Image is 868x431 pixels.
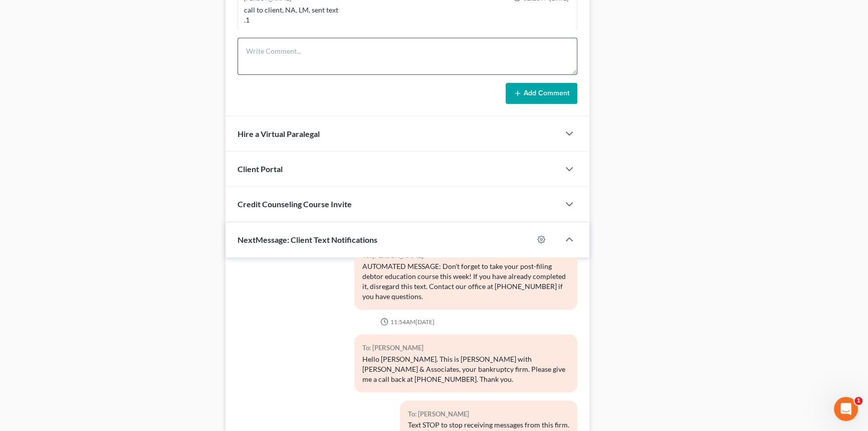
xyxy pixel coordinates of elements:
span: Credit Counseling Course Invite [238,199,352,209]
div: Hello [PERSON_NAME]. This is [PERSON_NAME] with [PERSON_NAME] & Associates, your bankruptcy firm.... [362,354,569,384]
span: Client Portal [238,164,283,174]
span: Hire a Virtual Paralegal [238,129,320,138]
div: Text STOP to stop receiving messages from this firm. [408,420,569,430]
iframe: Intercom live chat [834,397,858,421]
button: Add Comment [506,83,577,104]
div: To: [PERSON_NAME] [362,342,569,354]
span: 1 [854,397,862,405]
div: AUTOMATED MESSAGE: Don't forget to take your post-filing debtor education course this week! If yo... [362,261,569,302]
div: call to client, NA, LM, sent text .1 [244,5,571,25]
div: To: [PERSON_NAME] [408,408,569,420]
div: 11:54AM[DATE] [238,318,577,326]
span: NextMessage: Client Text Notifications [238,235,377,244]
